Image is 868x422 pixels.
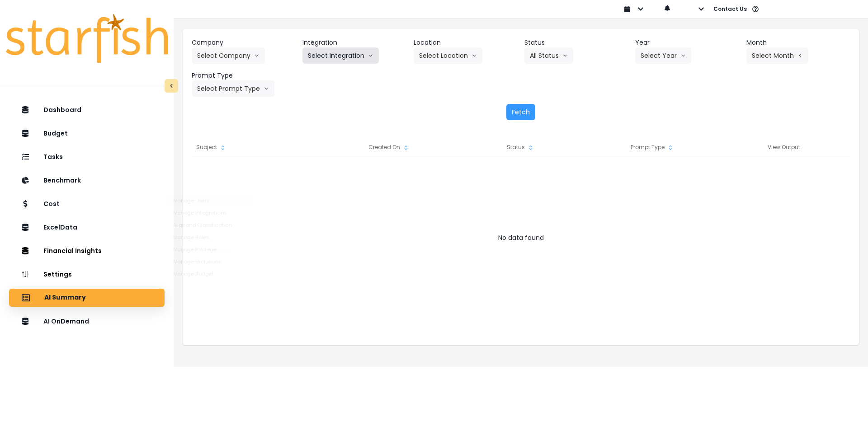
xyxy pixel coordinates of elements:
[169,231,250,244] button: Manage Roles
[254,51,259,60] svg: arrow down line
[506,104,535,120] button: Fetch
[219,144,226,151] svg: sort
[9,148,165,166] button: Tasks
[43,177,81,184] p: Benchmark
[9,218,165,236] button: ExcelData
[192,47,265,64] button: Select Companyarrow down line
[43,106,81,114] p: Dashboard
[524,47,573,64] button: All Statusarrow down line
[9,101,165,119] button: Dashboard
[9,124,165,142] button: Budget
[9,195,165,213] button: Cost
[635,47,691,64] button: Select Yeararrow down line
[680,51,686,60] svg: arrow down line
[414,47,482,64] button: Select Locationarrow down line
[43,153,63,161] p: Tasks
[746,47,808,64] button: Select Montharrow left line
[43,130,68,137] p: Budget
[169,195,250,207] button: Manage Users
[527,144,534,151] svg: sort
[472,51,477,60] svg: arrow down line
[402,144,410,151] svg: sort
[455,138,586,156] div: Status
[746,38,850,47] header: Month
[9,171,165,189] button: Benchmark
[718,138,850,156] div: View Output
[9,289,165,307] button: AI Summary
[9,242,165,260] button: Financial Insights
[797,51,803,60] svg: arrow left line
[169,256,250,268] button: Manage Exclusions
[169,268,250,280] button: Manage Budget
[169,207,250,219] button: Manage Integrations
[169,244,250,256] button: Manage Privilege
[368,51,373,60] svg: arrow down line
[667,144,674,151] svg: sort
[9,265,165,283] button: Settings
[192,80,274,97] button: Select Prompt Typearrow down line
[43,224,77,231] p: ExcelData
[192,138,323,156] div: Subject
[9,312,165,330] button: AI OnDemand
[192,229,850,247] div: No data found
[44,294,86,302] p: AI Summary
[635,38,739,47] header: Year
[302,47,379,64] button: Select Integrationarrow down line
[323,138,455,156] div: Created On
[302,38,406,47] header: Integration
[414,38,517,47] header: Location
[192,71,295,80] header: Prompt Type
[264,84,269,93] svg: arrow down line
[524,38,628,47] header: Status
[562,51,568,60] svg: arrow down line
[587,138,718,156] div: Prompt Type
[43,318,89,325] p: AI OnDemand
[43,200,60,208] p: Cost
[169,219,250,231] button: Alias and Classification
[192,38,295,47] header: Company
